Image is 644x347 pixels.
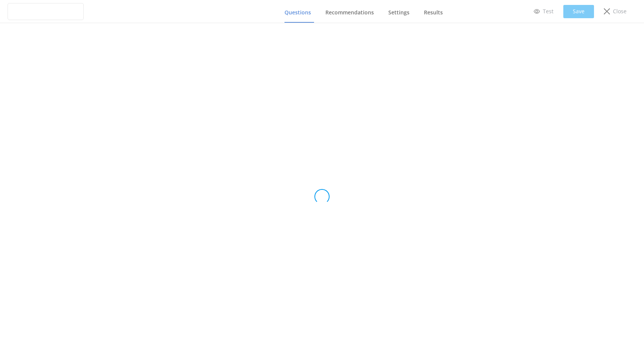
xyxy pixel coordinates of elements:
span: Recommendations [325,9,374,16]
span: Questions [284,9,311,16]
a: Test [528,5,559,18]
span: Settings [388,9,410,16]
p: Test [543,7,553,16]
p: Close [613,7,627,16]
span: Results [424,9,443,16]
